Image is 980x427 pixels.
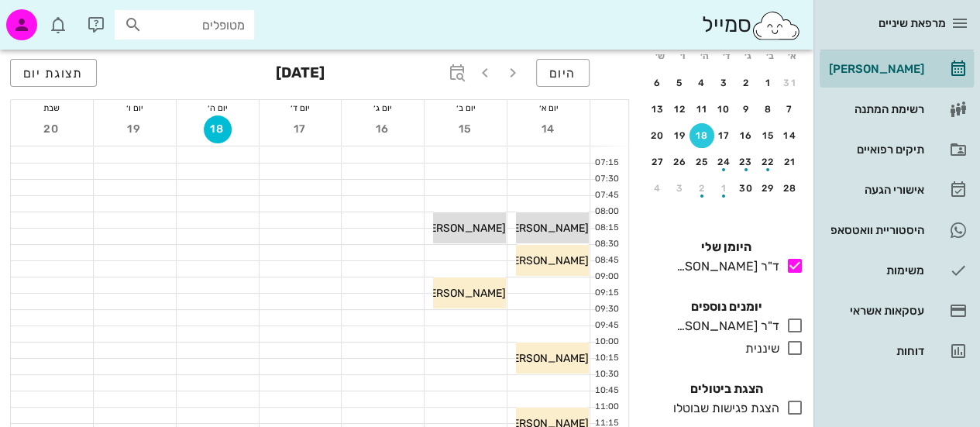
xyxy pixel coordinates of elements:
[716,43,736,69] th: ד׳
[425,100,507,115] div: יום ב׳
[590,336,622,349] div: 10:00
[507,100,590,115] div: יום א׳
[645,183,670,194] div: 4
[648,298,804,316] h4: יומנים נוספים
[11,100,93,115] div: שבת
[452,115,480,143] button: 15
[826,63,924,75] div: [PERSON_NAME]
[668,77,693,88] div: 5
[820,292,974,329] a: עסקאות אשראי
[645,176,670,201] button: 4
[590,157,622,170] div: 07:15
[760,43,780,69] th: ב׳
[549,66,576,81] span: היום
[820,171,974,208] a: אישורי הגעה
[826,345,924,357] div: דוחות
[712,150,737,174] button: 24
[689,150,714,174] button: 25
[648,380,804,398] h4: הצגת ביטולים
[645,130,670,141] div: 20
[10,59,97,87] button: תצוגת יום
[734,157,758,167] div: 23
[419,287,506,300] span: [PERSON_NAME]
[668,150,693,174] button: 26
[756,150,781,174] button: 22
[778,157,803,167] div: 21
[778,183,803,194] div: 28
[712,104,737,115] div: 10
[38,122,66,136] span: 20
[590,254,622,267] div: 08:45
[712,71,737,95] button: 3
[204,122,232,136] span: 18
[645,77,670,88] div: 6
[739,339,779,358] div: שיננית
[590,238,622,251] div: 08:30
[778,123,803,148] button: 14
[712,176,737,201] button: 1
[668,176,693,201] button: 3
[342,100,424,115] div: יום ג׳
[121,115,149,143] button: 19
[689,157,714,167] div: 25
[645,150,670,174] button: 27
[645,71,670,95] button: 6
[756,77,781,88] div: 1
[756,176,781,201] button: 29
[670,317,779,336] div: ד"ר [PERSON_NAME]
[177,100,259,115] div: יום ה׳
[204,115,232,143] button: 18
[820,332,974,370] a: דוחות
[756,104,781,115] div: 8
[590,270,622,284] div: 09:00
[778,150,803,174] button: 21
[820,91,974,128] a: רשימת המתנה
[820,212,974,249] a: היסטוריית וואטסאפ
[667,399,779,418] div: הצגת פגישות שבוטלו
[536,59,590,87] button: היום
[668,130,693,141] div: 19
[879,16,946,30] span: מרפאת שיניים
[590,222,622,235] div: 08:15
[734,97,758,122] button: 9
[778,130,803,141] div: 14
[535,122,562,136] span: 14
[668,71,693,95] button: 5
[648,238,804,257] h4: היומן שלי
[820,131,974,168] a: תיקים רפואיים
[756,183,781,194] div: 29
[590,384,622,398] div: 10:45
[756,123,781,148] button: 15
[590,401,622,414] div: 11:00
[590,303,622,316] div: 09:30
[734,71,758,95] button: 2
[756,97,781,122] button: 8
[712,77,737,88] div: 3
[369,115,397,143] button: 16
[502,352,589,365] span: [PERSON_NAME]
[826,143,924,156] div: תיקים רפואיים
[590,173,622,186] div: 07:30
[689,130,714,141] div: 18
[502,254,589,267] span: [PERSON_NAME]
[260,100,342,115] div: יום ד׳
[94,100,176,115] div: יום ו׳
[689,183,714,194] div: 2
[668,157,693,167] div: 26
[712,183,737,194] div: 1
[734,183,758,194] div: 30
[712,97,737,122] button: 10
[46,12,55,22] span: תג
[672,43,692,69] th: ו׳
[826,184,924,196] div: אישורי הגעה
[286,115,314,143] button: 17
[712,157,737,167] div: 24
[276,59,325,90] h3: [DATE]
[734,77,758,88] div: 2
[650,43,670,69] th: ש׳
[738,43,758,69] th: ג׳
[689,71,714,95] button: 4
[826,224,924,236] div: היסטוריית וואטסאפ
[668,123,693,148] button: 19
[590,319,622,332] div: 09:45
